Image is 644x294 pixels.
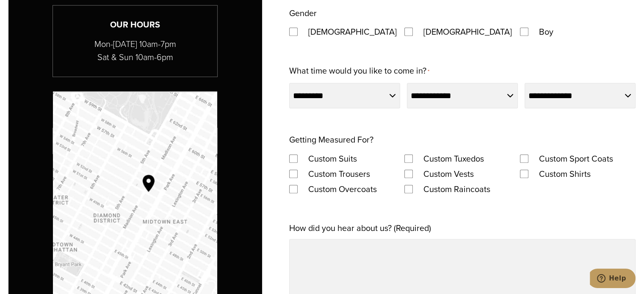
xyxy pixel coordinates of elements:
label: Custom Suits [300,151,365,166]
h3: Our Hours [53,18,217,31]
label: Boy [531,24,562,39]
p: Mon-[DATE] 10am-7pm Sat & Sun 10am-6pm [53,38,217,64]
label: What time would you like to come in? [289,63,429,80]
legend: Gender [289,5,317,21]
label: [DEMOGRAPHIC_DATA] [415,24,517,39]
label: [DEMOGRAPHIC_DATA] [300,24,401,39]
label: How did you hear about us? (Required) [289,220,431,236]
label: Custom Tuxedos [415,151,492,166]
label: Custom Sport Coats [531,151,622,166]
label: Custom Trousers [300,166,379,181]
label: Custom Vests [415,166,482,181]
label: Custom Raincoats [415,181,499,197]
label: Custom Overcoats [300,181,385,197]
iframe: Opens a widget where you can chat to one of our agents [590,269,636,290]
legend: Getting Measured For? [289,132,373,147]
label: Custom Shirts [531,166,599,181]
